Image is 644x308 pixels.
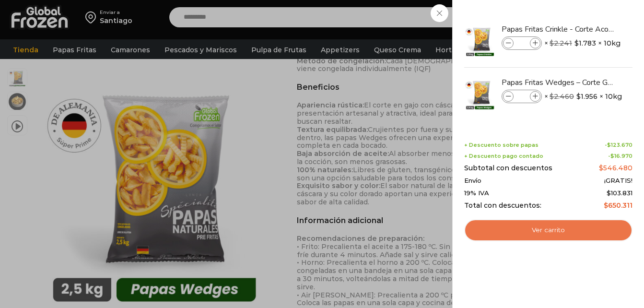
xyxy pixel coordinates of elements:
span: $ [550,39,554,47]
bdi: 1.783 [574,38,596,48]
span: - [608,153,632,159]
span: 103.831 [607,189,632,197]
span: $ [607,142,611,148]
span: Total con descuentos: [464,201,541,210]
span: × × 10kg [544,36,621,50]
bdi: 16.970 [610,153,632,159]
span: ¡GRATIS! [604,177,632,185]
input: Product quantity [515,91,529,102]
bdi: 2.241 [550,39,572,47]
span: $ [576,92,581,101]
span: $ [550,92,554,101]
span: + Descuento pago contado [464,153,543,159]
span: 19% IVA [464,190,489,197]
bdi: 2.460 [550,92,574,101]
span: $ [610,153,614,159]
a: Papas Fritas Crinkle - Corte Acordeón - Caja 10 kg [502,24,616,35]
bdi: 1.956 [576,92,597,101]
span: Envío [464,177,481,185]
span: $ [604,201,608,210]
span: Subtotal con descuentos [464,164,552,172]
bdi: 546.480 [599,164,632,172]
span: $ [599,164,603,172]
a: Ver carrito [464,219,632,241]
bdi: 650.311 [604,201,632,210]
span: $ [607,189,611,197]
span: - [605,142,632,148]
a: Papas Fritas Wedges – Corte Gajo - Caja 10 kg [502,77,616,88]
span: $ [574,38,579,48]
input: Product quantity [515,38,529,48]
span: + Descuento sobre papas [464,142,539,148]
span: × × 10kg [544,90,622,103]
bdi: 123.670 [607,142,632,148]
